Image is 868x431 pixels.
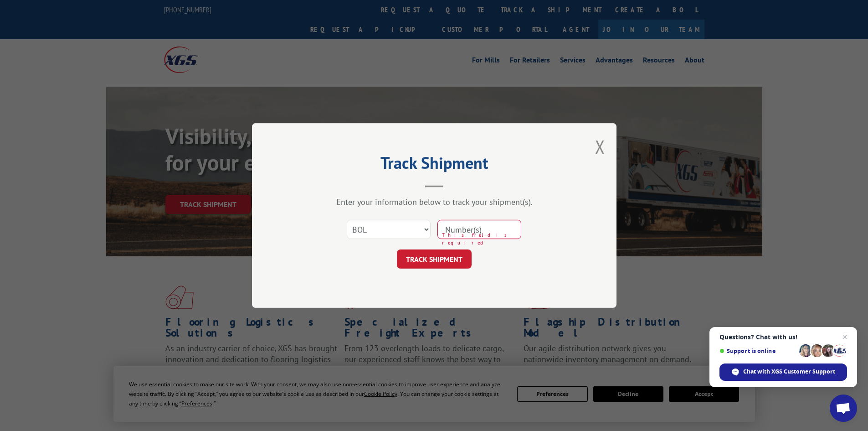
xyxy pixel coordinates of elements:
[719,333,847,341] span: Questions? Chat with us!
[830,395,857,422] a: Open chat
[442,231,521,246] span: This field is required
[437,220,521,239] input: Number(s)
[595,135,605,159] button: Close modal
[397,249,472,269] button: TRACK SHIPMENT
[719,348,796,354] span: Support is online
[298,197,571,207] div: Enter your information below to track your shipment(s).
[719,363,847,381] span: Chat with XGS Customer Support
[743,368,835,376] span: Chat with XGS Customer Support
[298,156,571,174] h2: Track Shipment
